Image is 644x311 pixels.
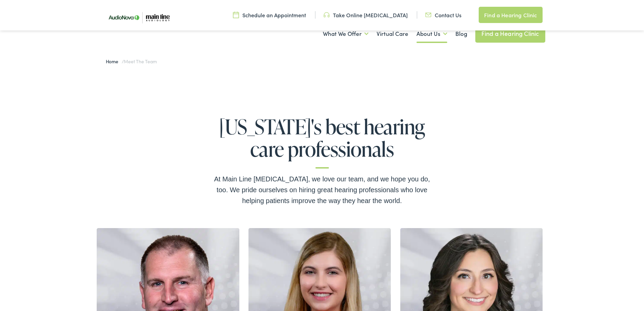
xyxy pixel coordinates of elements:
[214,115,430,169] h1: [US_STATE]'s best hearing care professionals
[214,174,430,206] div: At Main Line [MEDICAL_DATA], we love our team, and we hope you do, too. We pride ourselves on hir...
[124,58,157,65] span: Meet the Team
[233,11,306,19] a: Schedule an Appointment
[106,58,122,65] a: Home
[324,11,330,19] img: utility icon
[479,7,542,23] a: Find a Hearing Clinic
[233,11,239,19] img: utility icon
[425,11,431,19] img: utility icon
[106,58,157,65] span: /
[475,24,545,43] a: Find a Hearing Clinic
[455,21,467,46] a: Blog
[324,11,408,19] a: Take Online [MEDICAL_DATA]
[377,21,408,46] a: Virtual Care
[323,21,368,46] a: What We Offer
[416,21,447,46] a: About Us
[425,11,461,19] a: Contact Us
